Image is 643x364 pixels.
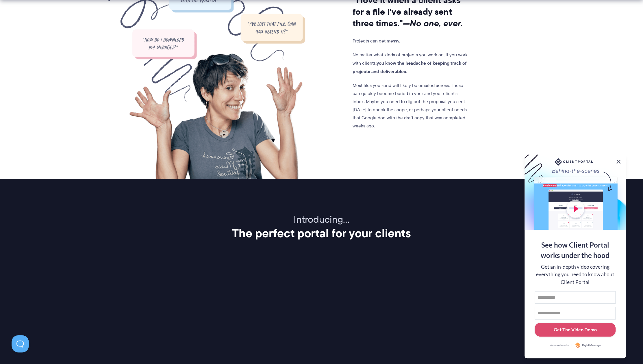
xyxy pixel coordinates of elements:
a: Personalized withRightMessage [535,342,616,348]
div: Get an in-depth video covering everything you need to know about Client Portal [535,263,616,286]
div: See how Client Portal works under the hood [535,240,616,261]
img: Personalized with RightMessage [575,342,581,348]
i: —No one, ever. [403,17,463,30]
p: Most files you send will likely be emailed across. These can quickly become buried in your and yo... [353,81,470,130]
span: RightMessage [582,343,601,348]
iframe: Toggle Customer Support [12,335,29,352]
div: Get The Video Demo [554,326,597,333]
span: Personalized with [549,343,573,348]
p: Projects can get messy. [353,37,470,45]
button: Get The Video Demo [535,323,616,337]
p: No matter what kinds of projects you work on, if you work with clients, . [353,51,470,76]
p: Introducing… [132,213,511,226]
strong: you know the headache of keeping track of projects and deliverables [353,60,467,75]
h2: The perfect portal for your clients [132,226,511,240]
